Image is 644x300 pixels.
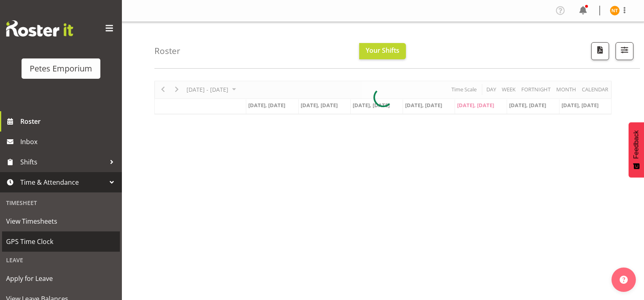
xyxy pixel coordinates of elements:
[591,42,609,60] button: Download a PDF of the roster according to the set date range.
[2,268,120,289] a: Apply for Leave
[6,235,116,248] span: GPS Time Clock
[6,215,116,227] span: View Timesheets
[2,231,120,252] a: GPS Time Clock
[154,46,180,56] h4: Roster
[6,20,73,37] img: Rosterit website logo
[366,46,399,55] span: Your Shifts
[633,130,640,159] span: Feedback
[620,276,628,284] img: help-xxl-2.png
[629,122,644,177] button: Feedback - Show survey
[6,272,116,285] span: Apply for Leave
[20,156,106,168] span: Shifts
[20,136,118,148] span: Inbox
[359,43,406,59] button: Your Shifts
[30,63,92,75] div: Petes Emporium
[2,194,120,211] div: Timesheet
[20,176,106,188] span: Time & Attendance
[2,211,120,231] a: View Timesheets
[616,42,633,60] button: Filter Shifts
[610,6,620,15] img: nicole-thomson8388.jpg
[2,252,120,268] div: Leave
[20,115,118,127] span: Roster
